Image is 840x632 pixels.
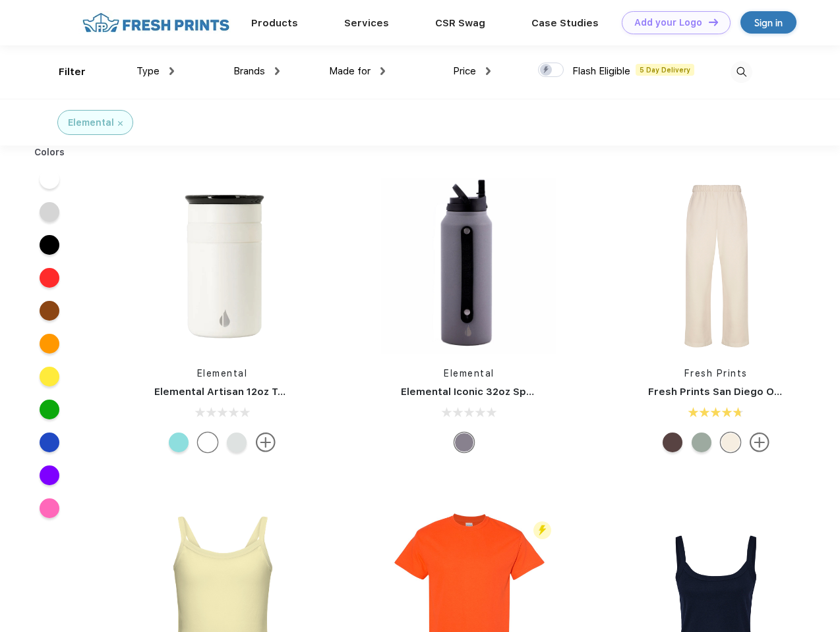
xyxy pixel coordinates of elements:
[435,17,485,29] a: CSR Swag
[444,368,495,379] a: Elemental
[380,67,385,75] img: dropdown.png
[197,368,248,379] a: Elemental
[227,433,247,452] div: White Marble
[454,433,474,452] div: Graphite
[731,61,752,83] img: desktop_search.svg
[169,433,189,452] div: Robin's Egg
[24,145,75,159] div: Colors
[344,17,389,29] a: Services
[628,178,804,354] img: func=resize&h=266
[256,433,276,452] img: more.svg
[721,433,740,452] div: Buttermilk mto
[136,65,160,77] span: Type
[68,116,114,130] div: Elemental
[135,178,310,354] img: func=resize&h=266
[750,433,769,452] img: more.svg
[154,386,313,398] a: Elemental Artisan 12oz Tumbler
[329,65,371,77] span: Made for
[740,11,796,34] a: Sign in
[486,67,491,75] img: dropdown.png
[572,65,630,77] span: Flash Eligible
[381,178,556,354] img: func=resize&h=266
[198,433,218,452] div: White
[663,433,682,452] div: Dark Chocolate mto
[169,67,174,75] img: dropdown.png
[754,15,783,30] div: Sign in
[634,17,702,28] div: Add your Logo
[78,11,233,34] img: fo%20logo%202.webp
[59,65,86,80] div: Filter
[533,521,551,539] img: flash_active_toggle.svg
[692,433,711,452] div: Sage Green mto
[684,368,748,379] a: Fresh Prints
[453,65,476,77] span: Price
[401,386,610,398] a: Elemental Iconic 32oz Sport Water Bottle
[275,67,280,75] img: dropdown.png
[251,17,298,29] a: Products
[233,65,265,77] span: Brands
[636,64,694,76] span: 5 Day Delivery
[118,121,123,126] img: filter_cancel.svg
[709,18,718,26] img: DT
